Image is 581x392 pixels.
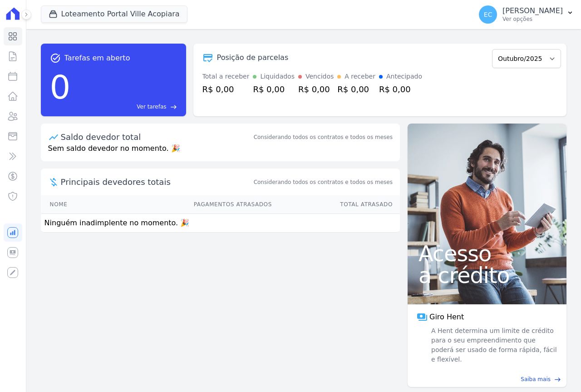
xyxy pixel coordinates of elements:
[419,243,556,264] span: Acesso
[419,264,556,286] span: a crédito
[105,195,272,214] th: Pagamentos Atrasados
[345,72,375,81] div: A receber
[137,103,166,111] span: Ver tarefas
[50,64,71,111] div: 0
[64,53,130,64] span: Tarefas em aberto
[170,104,177,110] span: east
[41,214,400,233] td: Ninguém inadimplente no momento. 🎉
[41,143,400,161] p: Sem saldo devedor no momento. 🎉
[61,176,252,188] span: Principais devedores totais
[386,72,422,81] div: Antecipado
[305,72,334,81] div: Vencidos
[502,6,563,15] p: [PERSON_NAME]
[260,72,295,81] div: Liquidados
[337,83,375,95] div: R$ 0,00
[253,83,295,95] div: R$ 0,00
[217,52,289,63] div: Posição de parcelas
[298,83,334,95] div: R$ 0,00
[254,178,393,186] span: Considerando todos os contratos e todos os meses
[429,312,464,323] span: Giro Hent
[41,195,105,214] th: Nome
[50,53,61,64] span: task_alt
[61,131,252,143] div: Saldo devedor total
[429,326,557,364] span: A Hent determina um limite de crédito para o seu empreendimento que poderá ser usado de forma ráp...
[521,375,551,383] span: Saiba mais
[554,376,561,383] span: east
[74,103,177,111] a: Ver tarefas east
[202,72,250,81] div: Total a receber
[502,15,563,23] p: Ver opções
[202,83,250,95] div: R$ 0,00
[272,195,400,214] th: Total Atrasado
[484,11,492,18] span: EC
[413,375,561,383] a: Saiba mais east
[472,2,581,27] button: EC [PERSON_NAME] Ver opções
[254,133,393,141] div: Considerando todos os contratos e todos os meses
[41,5,187,23] button: Loteamento Portal Ville Acopiara
[379,83,422,95] div: R$ 0,00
